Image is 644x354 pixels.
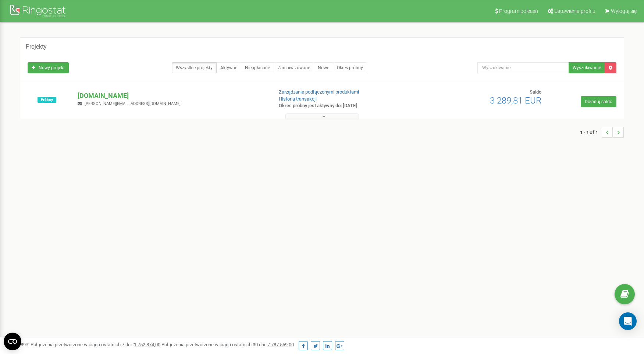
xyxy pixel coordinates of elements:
[78,91,267,101] p: [DOMAIN_NAME]
[28,62,69,73] a: Nowy projekt
[31,342,160,347] span: Połączenia przetworzone w ciągu ostatnich 7 dni :
[279,102,418,109] p: Okres próbny jest aktywny do: [DATE]
[554,8,595,14] span: Ustawienia profilu
[580,127,602,138] span: 1 - 1 of 1
[499,8,538,14] span: Program poleceń
[161,342,294,347] span: Połączenia przetworzone w ciągu ostatnich 30 dni :
[477,62,569,73] input: Wyszukiwanie
[611,8,637,14] span: Wyloguj się
[279,96,317,102] a: Historia transakcji
[580,119,624,145] nav: ...
[274,62,314,73] a: Zarchiwizowane
[26,43,47,50] h5: Projekty
[85,101,181,106] span: [PERSON_NAME][EMAIL_ADDRESS][DOMAIN_NAME]
[569,62,605,73] button: Wyszukiwanie
[581,96,616,107] a: Doładuj saldo
[267,342,294,347] u: 7 787 559,00
[333,62,367,73] a: Okres próbny
[314,62,333,73] a: Nowe
[279,89,359,95] a: Zarządzanie podłączonymi produktami
[490,95,541,106] span: 3 289,81 EUR
[216,62,241,73] a: Aktywne
[241,62,274,73] a: Nieopłacone
[619,312,637,330] div: Open Intercom Messenger
[4,333,21,350] button: Open CMP widget
[38,97,56,103] span: Próbny
[530,89,541,95] span: Saldo
[172,62,217,73] a: Wszystkie projekty
[134,342,160,347] u: 1 752 874,00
